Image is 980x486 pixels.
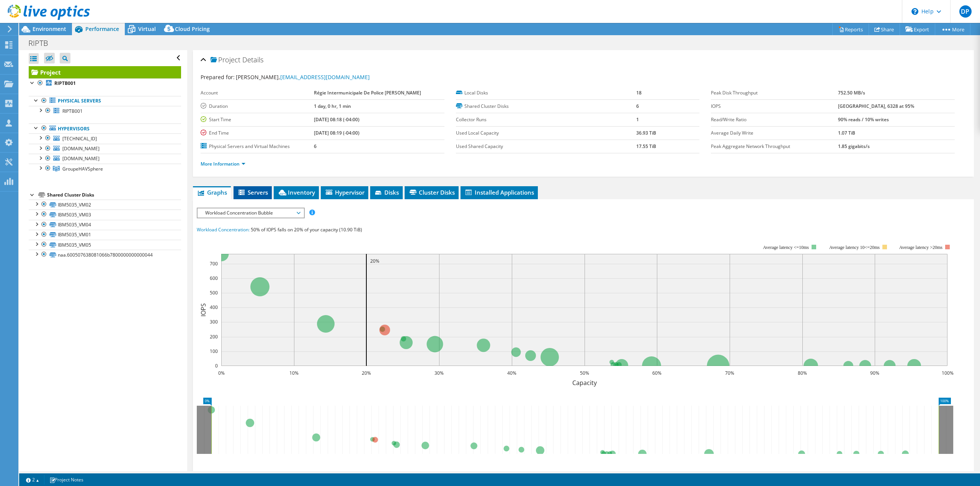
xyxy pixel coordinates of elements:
[201,89,314,97] label: Account
[325,189,364,196] span: Hypervisor
[25,39,60,47] h1: RIPTB
[370,258,379,264] text: 20%
[62,145,100,152] span: [DOMAIN_NAME]
[636,143,656,150] b: 17.55 TiB
[374,189,399,196] span: Disks
[62,166,103,172] span: GroupeHAVSphere
[798,370,807,376] text: 80%
[507,370,516,376] text: 40%
[201,208,300,218] span: Workload Concentration Bubble
[29,200,181,210] a: IBM5035_VM02
[201,143,314,150] label: Physical Servers and Virtual Machines
[29,66,181,78] a: Project
[29,240,181,250] a: IBM5035_VM05
[215,362,218,369] text: 0
[456,89,636,97] label: Local Disks
[175,25,210,33] span: Cloud Pricing
[62,155,100,162] span: [DOMAIN_NAME]
[29,96,181,106] a: Physical Servers
[62,108,83,114] span: RIPTB001
[29,78,181,88] a: RIPTB001
[210,348,218,354] text: 100
[900,23,935,35] a: Export
[636,130,656,136] b: 36.93 TiB
[711,102,838,110] label: IOPS
[280,73,370,81] a: [EMAIL_ADDRESS][DOMAIN_NAME]
[838,130,855,136] b: 1.07 TiB
[210,304,218,310] text: 400
[201,102,314,110] label: Duration
[456,116,636,124] label: Collector Runs
[838,143,870,150] b: 1.85 gigabits/s
[236,73,370,81] span: [PERSON_NAME],
[870,370,879,376] text: 90%
[314,89,421,96] b: Régie Intermunicipale De Police [PERSON_NAME]
[29,133,181,143] a: [TECHNICAL_ID]
[29,124,181,133] a: Hypervisors
[636,89,642,96] b: 18
[464,189,534,196] span: Installed Applications
[362,370,371,376] text: 20%
[201,116,314,124] label: Start Time
[711,89,838,97] label: Peak Disk Throughput
[199,303,207,317] text: IOPS
[29,230,181,240] a: IBM5035_VM01
[29,106,181,116] a: RIPTB001
[242,55,263,64] span: Details
[211,56,240,64] span: Project
[201,129,314,137] label: End Time
[251,226,362,233] span: 50% of IOPS falls on 20% of your capacity (10.90 TiB)
[652,370,661,376] text: 60%
[314,143,317,150] b: 6
[29,154,181,164] a: [DOMAIN_NAME]
[838,89,865,96] b: 752.50 MB/s
[711,116,838,124] label: Read/Write Ratio
[289,370,299,376] text: 10%
[197,189,227,196] span: Graphs
[899,245,942,250] text: Average latency >20ms
[21,475,44,484] a: 2
[210,319,218,325] text: 300
[138,25,156,33] span: Virtual
[942,370,954,376] text: 100%
[636,103,639,109] b: 6
[959,5,972,18] span: DP
[29,220,181,230] a: IBM5035_VM04
[218,370,225,376] text: 0%
[47,190,181,200] div: Shared Cluster Disks
[869,23,900,35] a: Share
[314,103,351,109] b: 1 day, 0 hr, 1 min
[838,103,914,109] b: [GEOGRAPHIC_DATA], 6328 at 95%
[29,250,181,260] a: naa.600507638081066b7800000000000044
[278,189,315,196] span: Inventory
[725,370,734,376] text: 70%
[434,370,444,376] text: 30%
[829,245,880,250] tspan: Average latency 10<=20ms
[197,226,250,233] span: Workload Concentration:
[29,210,181,219] a: IBM5035_VM03
[29,164,181,174] a: GroupeHAVSphere
[210,260,218,267] text: 700
[838,116,889,123] b: 90% reads / 10% writes
[832,23,869,35] a: Reports
[62,135,97,142] span: [TECHNICAL_ID]
[210,275,218,281] text: 600
[935,23,970,35] a: More
[29,144,181,154] a: [DOMAIN_NAME]
[201,73,235,81] label: Prepared for:
[33,25,66,33] span: Environment
[314,116,359,123] b: [DATE] 08:18 (-04:00)
[314,130,359,136] b: [DATE] 08:19 (-04:00)
[408,189,455,196] span: Cluster Disks
[636,116,639,123] b: 1
[456,129,636,137] label: Used Local Capacity
[201,161,245,167] a: More Information
[54,80,76,86] b: RIPTB001
[763,245,809,250] tspan: Average latency <=10ms
[210,289,218,296] text: 500
[580,370,589,376] text: 50%
[44,475,89,484] a: Project Notes
[456,102,636,110] label: Shared Cluster Disks
[911,8,918,15] svg: \n
[237,189,268,196] span: Servers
